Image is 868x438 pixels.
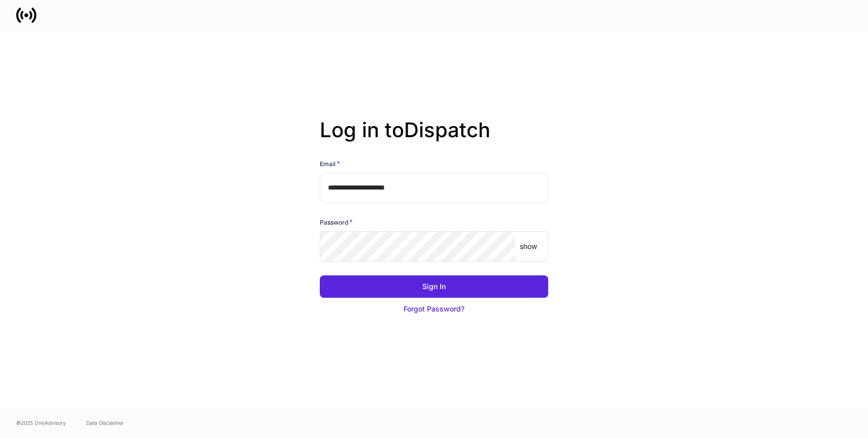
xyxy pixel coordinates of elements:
h2: Log in to Dispatch [320,118,548,159]
button: Sign In [320,275,548,298]
div: Sign In [422,281,446,292]
h6: Email [320,159,340,169]
span: © 2025 OneAdvisory [16,419,66,427]
a: Data Disclaimer [86,419,124,427]
p: show [520,241,537,252]
div: Forgot Password? [404,304,464,314]
h6: Password [320,217,353,227]
button: Forgot Password? [320,298,548,320]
